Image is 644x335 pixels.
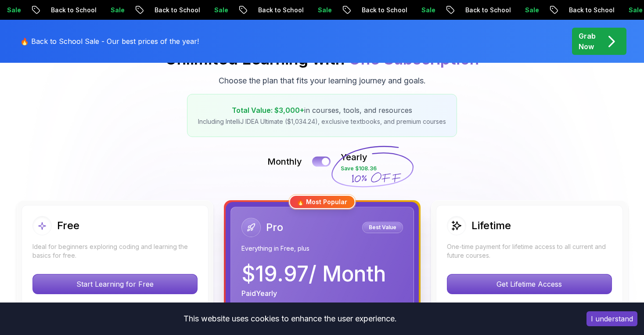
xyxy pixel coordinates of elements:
p: Start Learning for Free [33,274,197,294]
div: This website uses cookies to enhance the user experience. [7,309,573,328]
p: Sale [615,6,643,14]
p: Everything in Free, plus [241,244,403,253]
button: Start Learning for Free [32,274,198,294]
a: Start Learning for Free [32,280,198,288]
p: Best Value [363,223,402,232]
button: Accept cookies [586,311,637,326]
p: Including IntelliJ IDEA Ultimate ($1,034.24), exclusive textbooks, and premium courses [198,117,446,126]
p: Paid Yearly [241,288,277,299]
p: Grab Now [579,31,596,52]
p: $ 19.97 / Month [241,263,386,285]
p: Sale [97,6,125,14]
button: Get Lifetime Access [447,274,612,294]
a: Get Lifetime Access [447,280,612,288]
h2: Unlimited Learning with [165,50,479,68]
p: Sale [408,6,436,14]
p: Back to School [37,6,97,14]
p: Monthly [267,155,302,168]
p: Back to School [555,6,615,14]
p: 🔥 Back to School Sale - Our best prices of the year! [20,36,199,47]
p: Choose the plan that fits your learning journey and goals. [219,75,426,87]
h2: Pro [266,220,283,234]
p: Sale [304,6,332,14]
p: Get Lifetime Access [447,274,612,294]
h2: Free [57,219,79,233]
p: Sale [201,6,229,14]
p: Back to School [452,6,511,14]
h2: Lifetime [471,219,511,233]
p: Back to School [245,6,304,14]
p: Back to School [348,6,408,14]
p: Sale [511,6,540,14]
p: Back to School [141,6,201,14]
p: Ideal for beginners exploring coding and learning the basics for free. [32,242,198,260]
span: Total Value: $3,000+ [232,106,304,115]
p: in courses, tools, and resources [198,105,446,115]
p: One-time payment for lifetime access to all current and future courses. [447,242,612,260]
